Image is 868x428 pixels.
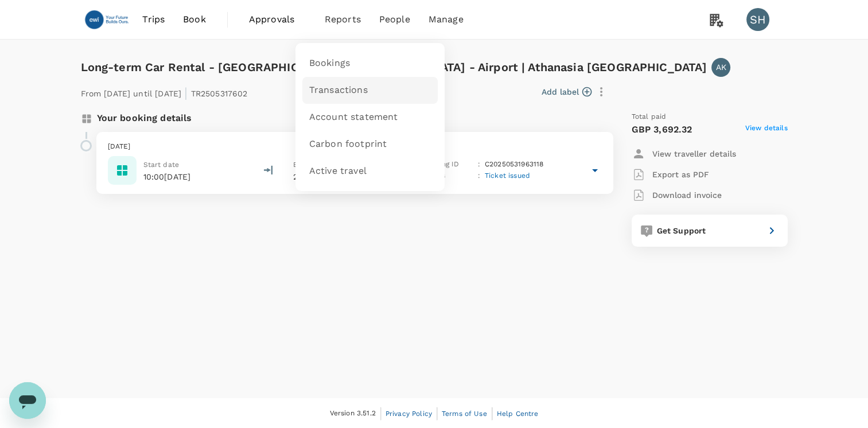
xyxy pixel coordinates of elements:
span: View details [745,123,788,137]
button: Download invoice [632,185,722,205]
span: | [184,85,188,101]
button: Add label [542,86,591,98]
a: Terms of Use [442,407,487,420]
a: Account statement [302,104,438,131]
span: End date [293,161,325,169]
p: : [478,159,480,170]
span: Manage [429,13,464,26]
span: Start date [143,161,180,169]
span: Account statement [309,111,398,124]
p: From [DATE] until [DATE] TR2505317602 [81,81,248,102]
p: View traveller details [652,148,736,159]
p: AK [716,61,726,73]
span: Carbon footprint [309,138,387,151]
span: Active travel [309,165,367,178]
span: Help Centre [497,410,539,418]
p: 20:00[DATE] [293,171,402,182]
span: People [379,13,410,26]
a: Carbon footprint [302,131,438,158]
button: Export as PDF [632,164,709,185]
p: GBP 3,692.32 [632,123,692,137]
span: Total paid [632,111,667,123]
iframe: Button to launch messaging window [9,382,46,419]
span: Bookings [309,57,350,70]
a: Active travel [302,158,438,185]
p: Download invoice [652,189,722,201]
p: 10:00[DATE] [143,171,191,182]
img: EWI Group [81,7,134,32]
span: Privacy Policy [386,410,432,418]
p: [DATE] [108,141,602,153]
p: : [478,170,480,182]
div: SH [746,8,769,31]
span: Terms of Use [442,410,487,418]
button: View traveller details [632,143,736,164]
a: Transactions [302,77,438,104]
span: Trips [142,13,165,26]
a: Help Centre [497,407,539,420]
span: Approvals [249,13,306,26]
span: Book [183,13,206,26]
span: Version 3.51.2 [330,408,376,419]
p: Booking ID [423,159,473,170]
span: Ticket issued [485,172,530,180]
p: Export as PDF [652,169,709,180]
a: Bookings [302,50,438,77]
span: Get Support [657,226,706,235]
p: C20250531963118 [485,159,543,170]
span: Transactions [309,84,368,97]
h6: Long-term Car Rental - [GEOGRAPHIC_DATA], [GEOGRAPHIC_DATA] - Airport | Athanasia [GEOGRAPHIC_DATA] [81,58,707,76]
p: Your booking details [97,111,192,125]
a: Privacy Policy [386,407,432,420]
p: Status [423,170,473,182]
span: Reports [325,13,361,26]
